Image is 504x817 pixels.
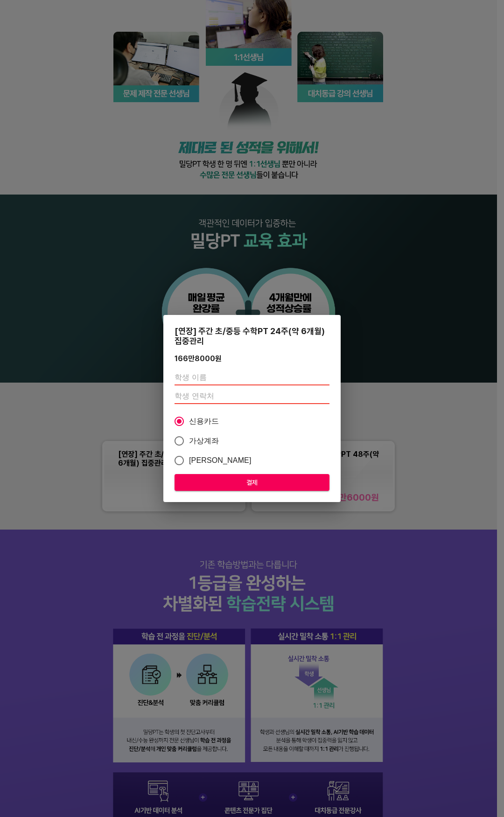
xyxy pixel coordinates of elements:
[175,326,329,346] div: [연장] 주간 초/중등 수학PT 24주(약 6개월) 집중관리
[175,370,329,385] input: 학생 이름
[175,389,329,404] input: 학생 연락처
[175,354,222,363] div: 166만8000 원
[182,477,322,489] span: 결제
[189,416,219,427] span: 신용카드
[189,435,219,447] span: 가상계좌
[175,474,329,491] button: 결제
[189,455,252,466] span: [PERSON_NAME]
